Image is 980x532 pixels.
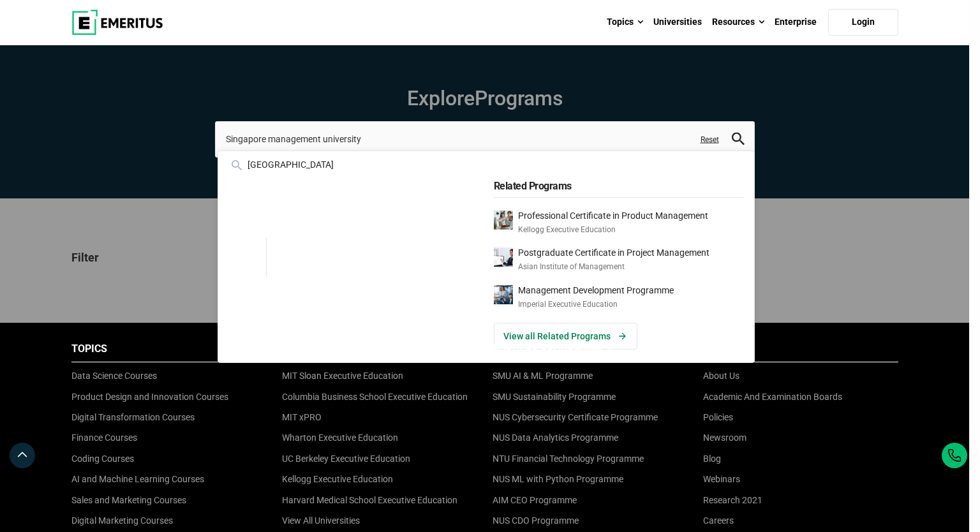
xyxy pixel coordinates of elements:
[494,211,513,230] img: Professional Certificate in Product Management
[494,285,513,304] img: Management Development Programme
[71,237,256,278] p: Filter
[732,132,745,147] button: search
[494,211,744,235] a: Professional Certificate in Product ManagementKellogg Executive Education
[732,135,745,147] a: search
[494,173,744,197] h5: Related Programs
[518,262,709,272] p: Asian Institute of Management
[494,248,744,272] a: Postgraduate Certificate in Project ManagementAsian Institute of Management
[518,285,674,296] p: Management Development Programme
[215,121,755,157] input: search-page
[494,285,744,310] a: Management Development ProgrammeImperial Executive Education
[494,248,513,267] img: Postgraduate Certificate in Project Management
[494,323,637,350] a: View all Related Programs
[701,134,719,145] a: Reset search
[518,211,708,221] p: Professional Certificate in Product Management
[518,248,709,258] p: Postgraduate Certificate in Project Management
[518,225,708,235] p: Kellogg Executive Education
[228,158,479,172] div: [GEOGRAPHIC_DATA]
[518,299,674,310] p: Imperial Executive Education
[828,9,898,36] a: Login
